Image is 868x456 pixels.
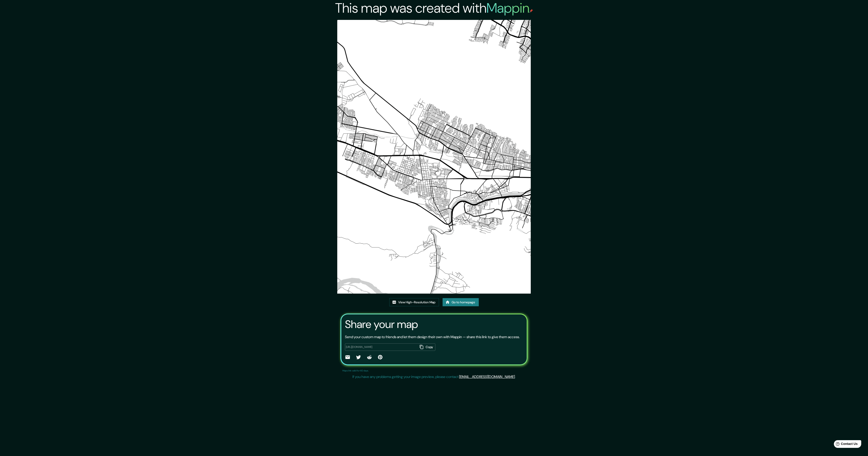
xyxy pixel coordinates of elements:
button: Copy [418,343,435,351]
img: created-map [337,20,531,294]
p: Maps link valid for 60 days. [342,369,369,372]
p: Send your custom map to friends and let them design their own with Mappin — share this link to gi... [345,334,520,340]
a: [EMAIL_ADDRESS][DOMAIN_NAME] [459,374,515,379]
iframe: Help widget launcher [828,438,863,451]
p: If you have any problems getting your image preview, please contact . [352,374,516,380]
img: mappin-pin [529,9,533,13]
a: Go to homepage [443,298,479,306]
h3: Share your map [345,318,418,331]
a: View High-Resolution Map [389,298,439,306]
